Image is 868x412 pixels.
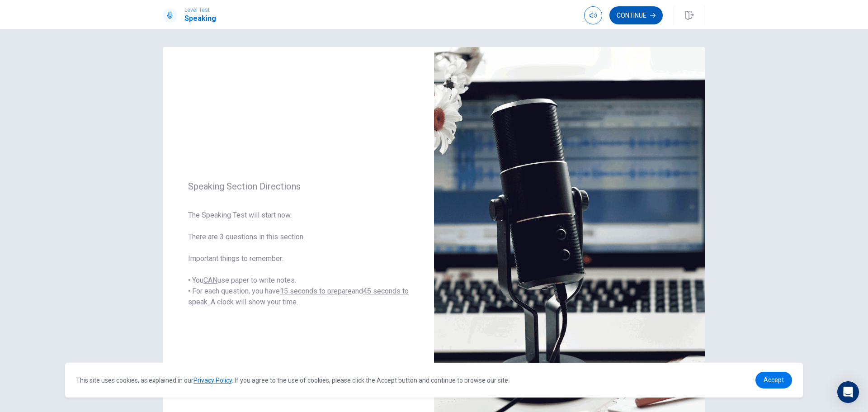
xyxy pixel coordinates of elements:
a: dismiss cookie message [755,372,792,388]
button: Continue [609,6,663,24]
u: 15 seconds to prepare [280,287,352,295]
h1: Speaking [184,13,216,24]
span: This site uses cookies, as explained in our . If you agree to the use of cookies, please click th... [76,377,509,384]
span: Level Test [184,7,216,13]
span: Accept [764,376,784,384]
div: Open Intercom Messenger [837,381,859,403]
div: cookieconsent [65,363,803,398]
span: Speaking Section Directions [188,181,409,192]
span: The Speaking Test will start now. There are 3 questions in this section. Important things to reme... [188,210,409,308]
u: CAN [203,276,217,284]
a: Privacy Policy [193,377,232,384]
